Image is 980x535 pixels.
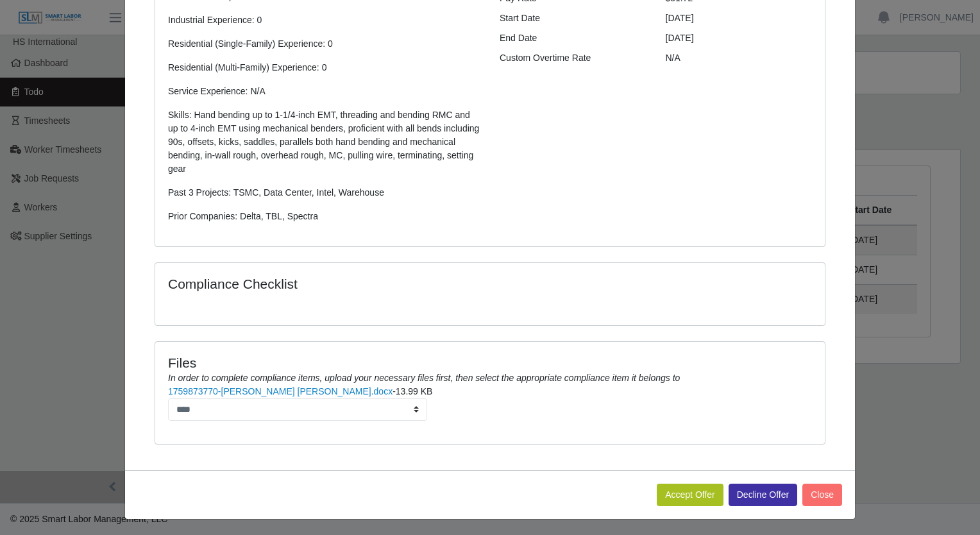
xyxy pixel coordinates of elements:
a: 1759873770-[PERSON_NAME] [PERSON_NAME].docx [168,386,393,396]
span: 13.99 KB [396,386,433,396]
p: Residential (Single-Family) Experience: 0 [168,37,480,51]
span: [DATE] [666,33,694,43]
p: Past 3 Projects: TSMC, Data Center, Intel, Warehouse [168,186,480,200]
li: - [168,385,812,421]
button: Close [802,484,842,506]
span: N/A [666,53,680,63]
button: Decline Offer [729,484,797,506]
p: Residential (Multi-Family) Experience: 0 [168,61,480,74]
i: In order to complete compliance items, upload your necessary files first, then select the appropr... [168,373,680,383]
div: End Date [490,31,656,45]
h4: Compliance Checklist [168,276,591,292]
h4: Files [168,355,812,371]
button: Accept Offer [657,484,723,506]
p: Service Experience: N/A [168,85,480,98]
p: Skills: Hand bending up to 1-1/4-inch EMT, threading and bending RMC and up to 4-inch EMT using m... [168,108,480,176]
div: Custom Overtime Rate [490,51,656,65]
p: Prior Companies: Delta, TBL, Spectra [168,210,480,223]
